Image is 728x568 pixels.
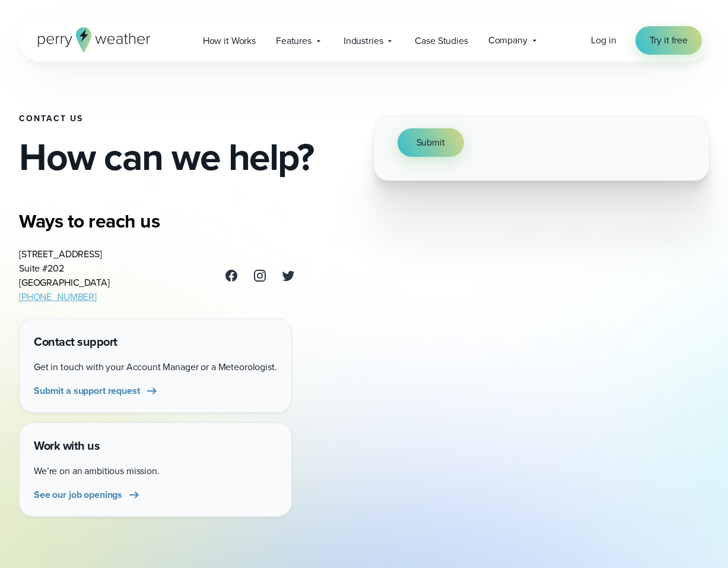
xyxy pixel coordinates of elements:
[34,360,277,374] p: Get in touch with your Account Manager or a Meteorologist.
[19,209,295,233] h3: Ways to reach us
[591,33,616,48] a: Log in
[344,34,383,48] span: Industries
[591,33,616,47] span: Log in
[276,34,311,48] span: Features
[34,437,277,455] h4: Work with us
[34,333,277,351] h4: Contact support
[34,488,122,502] span: See our job openings
[34,464,277,478] p: We’re on an ambitious mission.
[19,290,97,304] a: [PHONE_NUMBER]
[34,488,141,502] a: See our job openings
[405,29,478,53] a: Case Studies
[398,128,464,157] button: Submit
[19,247,110,304] address: [STREET_ADDRESS] Suite #202 [GEOGRAPHIC_DATA]
[34,384,140,398] span: Submit a support request
[650,33,688,48] span: Try it free
[19,114,355,124] h1: Contact Us
[488,33,527,48] span: Company
[19,138,355,176] h2: How can we help?
[34,384,159,398] a: Submit a support request
[415,34,468,48] span: Case Studies
[203,34,256,48] span: How it Works
[193,29,266,53] a: How it Works
[417,135,445,150] span: Submit
[635,26,702,55] a: Try it free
